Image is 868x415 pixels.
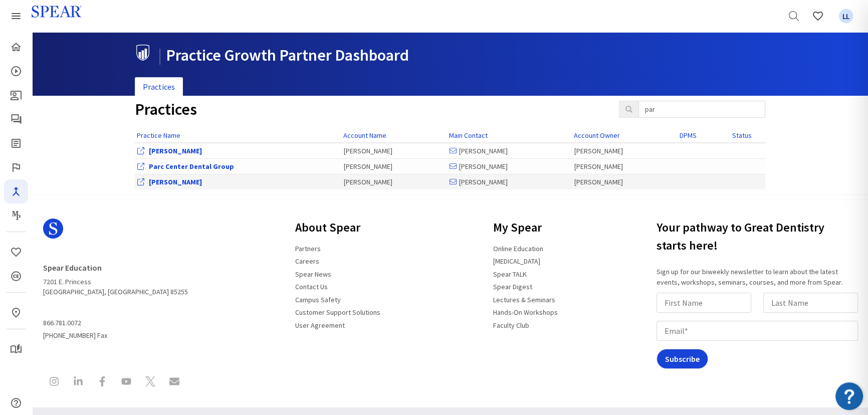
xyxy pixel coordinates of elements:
svg: Spear Logo [43,219,63,239]
div: [PERSON_NAME] [574,161,675,171]
a: Account Name [343,131,386,140]
a: Faculty Club Elite [4,155,28,179]
a: Faculty Club [487,317,535,334]
a: Spear Education on X [139,370,161,395]
div: [PERSON_NAME] [344,146,445,156]
a: Contact Us [289,278,334,295]
a: Online Education [487,240,549,257]
a: Spear Digest [4,131,28,155]
a: Favorites [806,4,830,28]
div: [PERSON_NAME] [344,161,445,171]
a: Contact Spear Education [163,370,185,395]
a: My Study Club [4,337,28,361]
input: Search Practices [638,101,765,118]
input: Last Name [763,293,858,313]
h1: Practice Growth Partner Dashboard [135,45,758,64]
input: Subscribe [657,349,708,369]
a: Spear Education on Facebook [91,370,113,395]
a: Lectures & Seminars [487,291,561,308]
a: [MEDICAL_DATA] [487,253,546,270]
input: Email* [657,321,858,341]
h3: Your pathway to Great Dentistry starts here! [657,215,862,259]
div: [PERSON_NAME] [344,177,445,187]
div: [PERSON_NAME] [450,146,569,156]
h1: Practices [135,101,604,118]
a: Spear Logo [43,215,188,251]
a: Partners [289,240,327,257]
p: Sign up for our biweekly newsletter to learn about the latest events, workshops, seminars, course... [657,267,862,288]
a: Navigator Pro [4,179,28,203]
a: Practices [135,77,183,97]
input: First Name [657,293,751,313]
a: Careers [289,253,325,270]
a: CE Credits [4,264,28,288]
address: 7201 E. Princess [GEOGRAPHIC_DATA], [GEOGRAPHIC_DATA] 85255 [43,259,188,297]
div: [PERSON_NAME] [574,177,675,187]
a: Spear Digest [487,278,538,295]
a: Practice Name [137,131,180,140]
a: 866.781.0072 [43,315,87,332]
span: | [158,45,162,65]
a: Spear TALK [487,266,533,283]
a: Status [732,131,752,140]
a: Main Contact [449,131,488,140]
h3: About Spear [289,215,386,241]
a: User Agreement [289,317,351,334]
a: In-Person & Virtual [4,301,28,325]
a: Home [4,35,28,59]
a: Favorites [4,240,28,264]
a: Spear Education on LinkedIn [67,370,89,395]
a: View Office Dashboard [149,162,234,171]
a: Spear Education on YouTube [115,370,137,395]
div: [PERSON_NAME] [574,146,675,156]
a: Customer Support Solutions [289,304,386,321]
a: DPMS [679,131,696,140]
a: Hands-On Workshops [487,304,564,321]
a: Spear Products [4,4,28,28]
button: Open Resource Center [835,382,863,410]
a: Account Owner [574,131,620,140]
a: Spear News [289,266,337,283]
a: Masters Program [4,203,28,228]
img: Resource Center badge [835,382,863,410]
a: Campus Safety [289,291,347,308]
a: Courses [4,59,28,83]
span: [PHONE_NUMBER] Fax [43,315,188,340]
div: [PERSON_NAME] [450,177,569,187]
a: View Office Dashboard [149,146,202,155]
a: View Office Dashboard [149,177,202,186]
a: Patient Education [4,83,28,107]
span: LL [839,9,853,24]
div: [PERSON_NAME] [450,161,569,171]
a: Spear Education on Instagram [43,370,65,395]
a: Spear Education [43,259,108,277]
a: Spear Talk [4,107,28,131]
a: Favorites [834,4,858,28]
a: Search [782,4,806,28]
a: Help [4,391,28,415]
h3: My Spear [487,215,564,241]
